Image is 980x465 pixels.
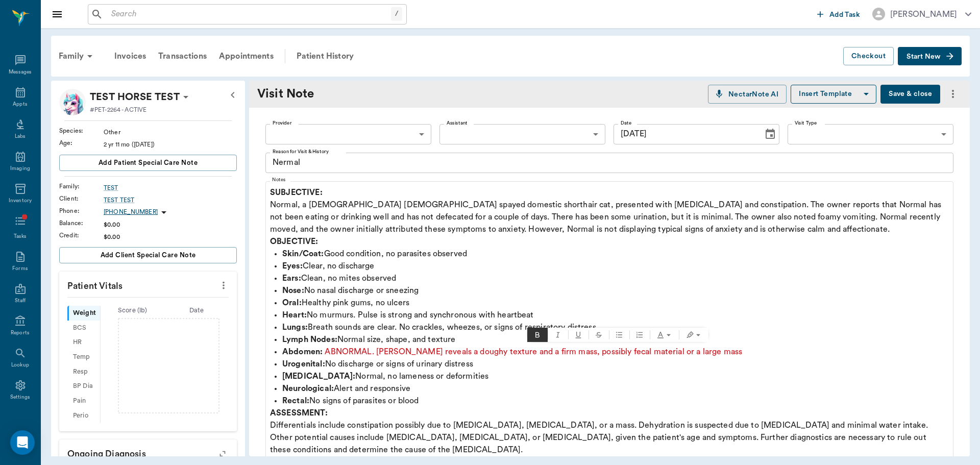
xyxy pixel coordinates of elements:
div: Patient History [290,44,360,68]
button: Bulleted list [609,328,629,342]
strong: OBJECTIVE: [270,237,318,246]
span: Bold (⌃B) [527,328,548,342]
div: Reports [11,329,30,337]
p: Normal size, shape, and texture [282,333,949,346]
p: Normal, no lameness or deformities [282,370,949,382]
strong: Oral: [282,299,302,307]
span: Italic (⌃I) [548,328,568,342]
p: No discharge or signs of urinary distress [282,358,949,370]
div: Credit : [59,231,104,240]
strong: Urogenital: [282,360,325,368]
strong: Skin/Coat: [282,250,324,258]
p: #PET-2264 - ACTIVE [90,105,146,114]
a: TEST [104,183,237,192]
div: Temp [67,350,100,364]
strong: Neurological: [282,384,334,393]
strong: Abdomen: [282,348,323,356]
div: Score ( lb ) [101,306,165,315]
div: Perio [67,408,100,423]
a: Appointments [213,44,280,68]
label: Assistant [447,119,468,127]
strong: ASSESSMENT: [270,409,328,417]
div: Imaging [10,165,30,173]
button: Underline [568,328,589,342]
div: Family : [59,182,104,191]
button: Start New [898,47,962,66]
div: Species : [59,126,104,135]
label: Notes [272,176,286,183]
span: Underline (⌃U) [568,328,589,342]
p: Differentials include constipation possibly due to [MEDICAL_DATA], [MEDICAL_DATA], or a mass. Deh... [270,407,949,456]
span: Add patient Special Care Note [99,157,198,168]
div: [PERSON_NAME] [890,8,957,20]
button: Italic [548,328,568,342]
span: Add client Special Care Note [101,250,196,261]
p: No signs of parasites or blood [282,395,949,407]
div: Messages [9,68,32,76]
div: Inventory [9,197,32,205]
button: more [215,277,232,294]
div: Phone : [59,206,104,215]
div: Pain [67,394,100,408]
a: Transactions [152,44,213,68]
p: Normal, a [DEMOGRAPHIC_DATA] [DEMOGRAPHIC_DATA] spayed domestic shorthair cat, presented with [ME... [270,186,949,235]
p: Alert and responsive [282,382,949,395]
button: Strikethrough [589,328,609,342]
div: BCS [67,321,100,335]
strong: Lungs: [282,323,308,331]
div: BP Dia [67,379,100,394]
div: Open Intercom Messenger [10,430,35,455]
div: Labs [15,133,26,140]
strong: Lymph Nodes: [282,335,337,344]
button: [PERSON_NAME] [864,5,979,23]
span: Strikethrough (⌃D) [589,328,609,342]
div: Resp [67,364,100,379]
button: more [944,85,962,103]
p: Healthy pink gums, no ulcers [282,297,949,309]
label: Visit Type [795,119,817,127]
button: Add Task [813,5,864,23]
div: Date [164,306,229,315]
div: Tasks [14,233,27,240]
button: Insert Template [791,85,876,104]
label: Reason for Visit & History [273,148,329,155]
button: Save & close [880,85,940,104]
strong: SUBJECTIVE: [270,188,323,197]
span: Bulleted list (⌃⇧8) [609,328,629,342]
input: MM/DD/YYYY [614,124,756,144]
a: TEST TEST [104,195,237,205]
div: Lookup [11,361,29,369]
div: Balance : [59,218,104,228]
p: Clear, no discharge [282,260,949,272]
div: Appts [13,101,27,108]
strong: Eyes: [282,262,303,270]
div: Age : [59,138,104,148]
img: Profile Image [59,89,86,115]
textarea: Nermal [273,157,946,168]
div: HR [67,335,100,350]
div: Weight [67,306,100,321]
p: No murmurs. Pulse is strong and synchronous with heartbeat [282,309,949,321]
div: Forms [12,265,28,273]
div: Visit Note [257,85,334,103]
span: ABNORMAL. [PERSON_NAME] reveals a doughy texture and a firm mass, possibly fecal material or a la... [325,348,742,356]
strong: Ears: [282,274,301,282]
button: NectarNote AI [708,85,787,104]
p: TEST HORSE TEST [90,89,180,105]
strong: [MEDICAL_DATA]: [282,372,355,380]
div: Staff [15,297,26,305]
button: Checkout [843,47,894,66]
p: Ongoing diagnosis [59,439,237,465]
div: Other [104,128,237,137]
p: Good condition, no parasites observed [282,248,949,260]
button: Add patient Special Care Note [59,155,237,171]
a: Invoices [108,44,152,68]
button: Bold [527,328,548,342]
div: / [391,7,402,21]
button: Add client Special Care Note [59,247,237,263]
div: Client : [59,194,104,203]
input: Search [107,7,391,21]
div: $0.00 [104,232,237,241]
